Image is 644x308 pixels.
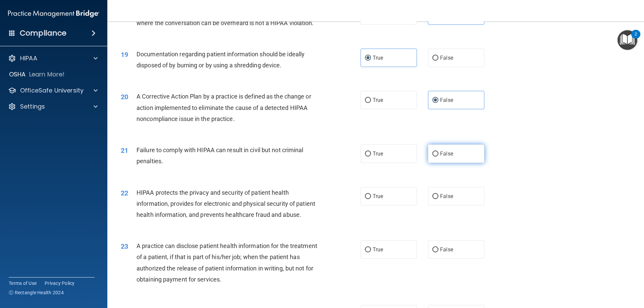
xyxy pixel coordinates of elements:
[20,103,45,111] p: Settings
[440,97,453,103] span: False
[440,193,453,199] span: False
[365,194,371,199] input: True
[20,86,84,95] p: OfficeSafe University
[635,34,637,43] div: 2
[121,189,128,197] span: 22
[45,280,75,287] a: Privacy Policy
[121,242,128,250] span: 23
[440,55,453,61] span: False
[20,28,66,38] h4: Compliance
[121,146,128,155] span: 21
[365,247,371,252] input: True
[432,151,438,157] input: False
[373,193,383,199] span: True
[137,189,315,218] span: HIPAA protects the privacy and security of patient health information, provides for electronic an...
[365,151,371,157] input: True
[29,70,65,78] p: Learn More!
[8,86,98,95] a: OfficeSafe University
[373,97,383,103] span: True
[8,54,98,62] a: HIPAA
[9,70,26,78] p: OSHA
[618,30,637,50] button: Open Resource Center, 2 new notifications
[9,280,37,287] a: Terms of Use
[432,247,438,252] input: False
[121,93,128,101] span: 20
[20,54,37,62] p: HIPAA
[8,7,99,20] img: PMB logo
[137,146,304,165] span: Failure to comply with HIPAA can result in civil but not criminal penalties.
[121,51,128,59] span: 19
[373,246,383,253] span: True
[373,55,383,61] span: True
[137,8,314,26] span: Employees having a conversation about a patient in a public area where the conversation can be ov...
[137,242,317,283] span: A practice can disclose patient health information for the treatment of a patient, if that is par...
[373,150,383,157] span: True
[137,51,305,69] span: Documentation regarding patient information should be ideally disposed of by burning or by using ...
[365,98,371,103] input: True
[9,289,64,296] span: Ⓒ Rectangle Health 2024
[440,150,453,157] span: False
[137,93,311,122] span: A Corrective Action Plan by a practice is defined as the change or action implemented to eliminat...
[432,56,438,61] input: False
[432,98,438,103] input: False
[8,103,98,111] a: Settings
[440,246,453,253] span: False
[432,194,438,199] input: False
[365,56,371,61] input: True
